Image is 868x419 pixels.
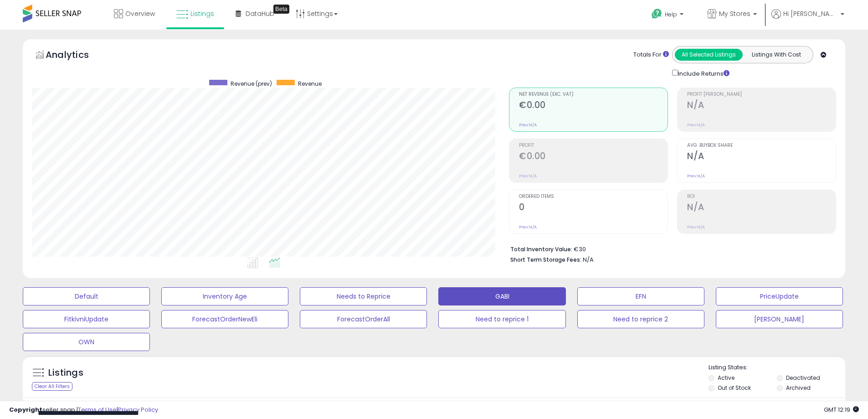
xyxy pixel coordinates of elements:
[633,51,669,59] div: Totals For
[510,243,829,254] li: €30
[519,194,668,199] span: Ordered Items
[510,245,572,253] b: Total Inventory Value:
[665,68,740,78] div: Include Returns
[824,405,859,414] span: 2025-09-9 12:19 GMT
[687,143,836,148] span: Avg. Buybox Share
[687,100,836,112] h2: N/A
[786,374,820,382] label: Deactivated
[519,122,537,128] small: Prev: N/A
[742,49,810,61] button: Listings With Cost
[300,287,427,305] button: Needs to Reprice
[771,9,844,30] a: Hi [PERSON_NAME]
[687,224,705,230] small: Prev: N/A
[298,80,322,88] span: Revenue
[246,9,274,18] span: DataHub
[161,287,288,305] button: Inventory Age
[583,255,594,264] span: N/A
[577,310,704,328] button: Need to reprice 2
[687,92,836,97] span: Profit [PERSON_NAME]
[519,224,537,230] small: Prev: N/A
[519,151,668,163] h2: €0.00
[519,92,668,97] span: Net Revenue (Exc. VAT)
[190,9,214,18] span: Listings
[716,310,843,328] button: [PERSON_NAME]
[577,287,704,305] button: EFN
[23,333,150,351] button: OWN
[125,9,155,18] span: Overview
[438,310,565,328] button: Need to reprice 1
[510,256,581,264] b: Short Term Storage Fees:
[665,10,677,18] span: Help
[718,384,751,392] label: Out of Stock
[300,310,427,328] button: ForecastOrderAll
[709,363,845,372] p: Listing States:
[786,384,811,392] label: Archived
[644,1,693,30] a: Help
[438,287,565,305] button: GABI
[231,80,272,88] span: Revenue (prev)
[23,310,150,328] button: FitkivniUpdate
[9,405,42,414] strong: Copyright
[675,49,743,61] button: All Selected Listings
[519,100,668,112] h2: €0.00
[273,5,289,14] div: Tooltip anchor
[48,367,83,379] h5: Listings
[716,287,843,305] button: PriceUpdate
[161,310,288,328] button: ForecastOrderNewEli
[46,48,107,63] h5: Analytics
[687,151,836,163] h2: N/A
[687,122,705,128] small: Prev: N/A
[718,374,734,382] label: Active
[719,9,750,18] span: My Stores
[32,382,72,391] div: Clear All Filters
[9,406,158,414] div: seller snap | |
[519,143,668,148] span: Profit
[687,202,836,214] h2: N/A
[687,173,705,179] small: Prev: N/A
[687,194,836,199] span: ROI
[783,9,838,18] span: Hi [PERSON_NAME]
[651,8,663,20] i: Get Help
[23,287,150,305] button: Default
[519,202,668,214] h2: 0
[519,173,537,179] small: Prev: N/A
